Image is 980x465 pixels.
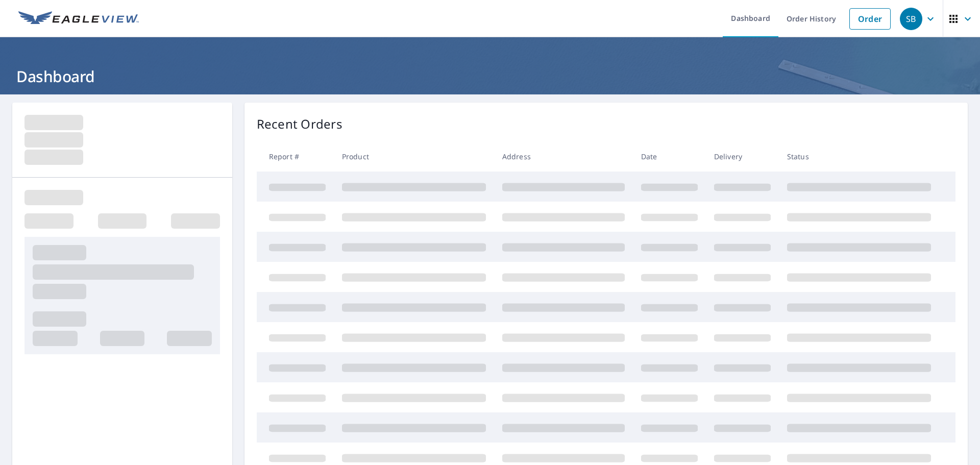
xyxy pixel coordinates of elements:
[633,141,706,172] th: Date
[706,141,779,172] th: Delivery
[257,141,334,172] th: Report #
[334,141,494,172] th: Product
[779,141,939,172] th: Status
[849,8,891,30] a: Order
[12,66,968,87] h1: Dashboard
[494,141,633,172] th: Address
[257,115,342,133] p: Recent Orders
[18,11,139,27] img: EV Logo
[900,8,922,30] div: SB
